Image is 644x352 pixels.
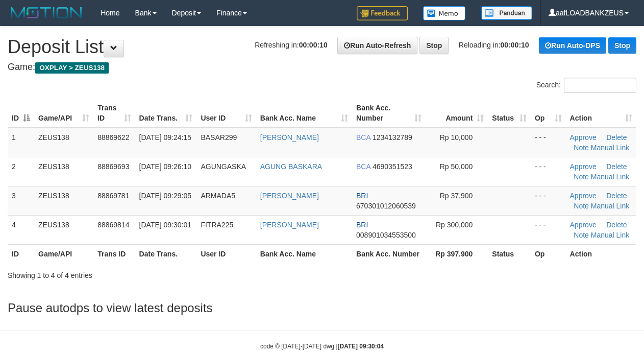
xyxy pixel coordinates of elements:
[201,133,237,142] span: BASAR299
[260,221,319,229] a: [PERSON_NAME]
[356,133,370,142] span: BCA
[196,244,256,263] th: User ID
[373,133,412,142] span: Copy 1234132789 to clipboard
[135,99,197,128] th: Date Trans.: activate to sort column ascending
[481,6,532,20] img: panduan.png
[260,343,384,350] small: code © [DATE]-[DATE] dwg |
[606,133,627,142] a: Delete
[426,99,488,128] th: Amount: activate to sort column ascending
[574,173,589,181] a: Note
[201,162,246,171] span: AGUNGASKA
[8,37,636,57] h1: Deposit List
[566,99,636,128] th: Action: activate to sort column ascending
[8,128,34,157] td: 1
[574,202,589,210] a: Note
[34,99,93,128] th: Game/API: activate to sort column ascending
[201,192,235,200] span: ARMADA5
[35,62,109,74] span: OXPLAY > ZEUS138
[97,162,129,171] span: 88869693
[255,41,327,49] span: Refreshing in:
[34,186,93,215] td: ZEUS138
[440,192,473,200] span: Rp 37,900
[426,244,488,263] th: Rp 397.900
[591,173,630,181] a: Manual Link
[256,244,352,263] th: Bank Acc. Name
[8,301,636,315] h3: Pause autodps to view latest deposits
[606,221,627,229] a: Delete
[459,41,529,49] span: Reloading in:
[135,244,197,263] th: Date Trans.
[93,244,135,263] th: Trans ID
[440,133,473,142] span: Rp 10,000
[570,162,597,171] a: Approve
[8,186,34,215] td: 3
[93,99,135,128] th: Trans ID: activate to sort column ascending
[34,244,93,263] th: Game/API
[608,37,636,54] a: Stop
[260,162,322,171] a: AGUNG BASKARA
[139,133,191,142] span: [DATE] 09:24:15
[564,78,636,93] input: Search:
[8,266,261,280] div: Showing 1 to 4 of 4 entries
[34,215,93,244] td: ZEUS138
[338,343,384,350] strong: [DATE] 09:30:04
[34,128,93,157] td: ZEUS138
[260,133,319,142] a: [PERSON_NAME]
[352,99,426,128] th: Bank Acc. Number: activate to sort column ascending
[337,37,417,54] a: Run Auto-Refresh
[139,162,191,171] span: [DATE] 09:26:10
[8,99,34,128] th: ID: activate to sort column descending
[356,202,416,210] span: Copy 670301012060539 to clipboard
[531,244,566,263] th: Op
[436,221,473,229] span: Rp 300,000
[566,244,636,263] th: Action
[34,157,93,186] td: ZEUS138
[574,231,589,239] a: Note
[196,99,256,128] th: User ID: activate to sort column ascending
[97,133,129,142] span: 88869622
[373,162,412,171] span: Copy 4690351523 to clipboard
[539,37,606,54] a: Run Auto-DPS
[606,162,627,171] a: Delete
[419,37,449,54] a: Stop
[531,128,566,157] td: - - -
[356,162,370,171] span: BCA
[606,192,627,200] a: Delete
[570,221,597,229] a: Approve
[570,133,597,142] a: Approve
[423,6,466,20] img: Button%20Memo.svg
[8,215,34,244] td: 4
[591,144,630,152] a: Manual Link
[260,192,319,200] a: [PERSON_NAME]
[97,221,129,229] span: 88869814
[356,221,368,229] span: BRI
[501,41,529,49] strong: 00:00:10
[139,192,191,200] span: [DATE] 09:29:05
[536,78,636,93] label: Search:
[139,221,191,229] span: [DATE] 09:30:01
[591,231,630,239] a: Manual Link
[299,41,328,49] strong: 00:00:10
[256,99,352,128] th: Bank Acc. Name: activate to sort column ascending
[591,202,630,210] a: Manual Link
[574,144,589,152] a: Note
[8,157,34,186] td: 2
[488,244,531,263] th: Status
[97,192,129,200] span: 88869781
[356,231,416,239] span: Copy 008901034553500 to clipboard
[531,215,566,244] td: - - -
[531,186,566,215] td: - - -
[356,192,368,200] span: BRI
[570,192,597,200] a: Approve
[8,62,636,73] h4: Game:
[440,162,473,171] span: Rp 50,000
[488,99,531,128] th: Status: activate to sort column ascending
[8,5,85,20] img: MOTION_logo.png
[357,6,408,20] img: Feedback.jpg
[531,157,566,186] td: - - -
[531,99,566,128] th: Op: activate to sort column ascending
[201,221,233,229] span: FITRA225
[352,244,426,263] th: Bank Acc. Number
[8,244,34,263] th: ID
